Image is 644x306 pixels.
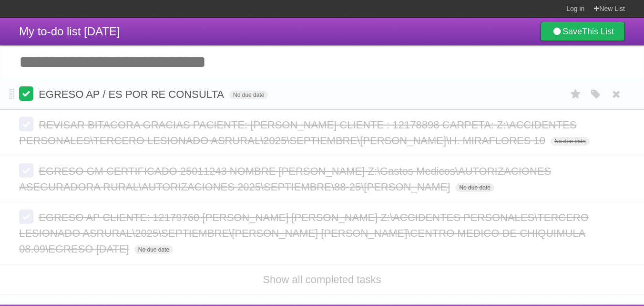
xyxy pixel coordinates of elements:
span: No due date [134,245,173,254]
label: Done [19,117,33,131]
label: Done [19,210,33,224]
span: EGRESO GM CERTIFICADO 25011243 NOMBRE [PERSON_NAME] Z:\Gastos Medicos\AUTORIZACIONES ASEGURADORA ... [19,165,551,193]
span: No due date [551,137,589,146]
label: Done [19,163,33,178]
label: Done [19,86,33,101]
span: My to-do list [DATE] [19,25,120,38]
a: SaveThis List [541,22,625,41]
a: Show all completed tasks [263,274,381,285]
span: EGRESO AP CLIENTE: 12179760 [PERSON_NAME] [PERSON_NAME] Z:\ACCIDENTES PERSONALES\TERCERO LESIONAD... [19,211,589,255]
label: Star task [567,86,585,102]
span: No due date [455,183,494,192]
b: This List [582,27,614,36]
span: REVISAR BITACORA GRACIAS PACIENTE: [PERSON_NAME] CLIENTE : 12178898 CARPETA: Z:\ACCIDENTES PERSON... [19,119,577,147]
span: EGRESO AP / ES POR RE CONSULTA [39,88,226,100]
span: No due date [229,91,268,99]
